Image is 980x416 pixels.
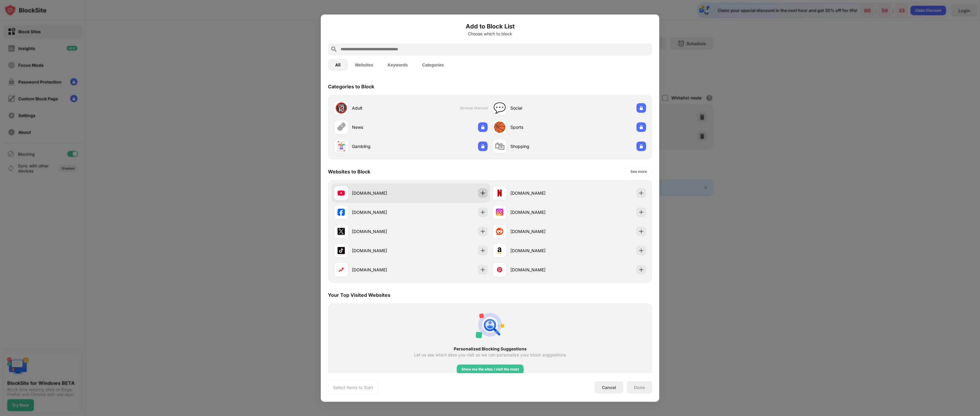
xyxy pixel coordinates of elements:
[336,121,346,133] div: 🗞
[460,106,488,110] span: Already blocked
[496,266,503,273] img: favicons
[328,59,348,71] button: All
[630,168,647,174] div: See more
[352,143,411,149] div: Gambling
[338,247,345,254] img: favicons
[493,121,506,133] div: 🏀
[328,31,652,36] div: Choose which to block
[510,228,569,235] div: [DOMAIN_NAME]
[328,168,370,174] div: Websites to Block
[496,208,503,216] img: favicons
[415,59,451,71] button: Categories
[328,83,374,89] div: Categories to Block
[338,266,345,273] img: favicons
[510,209,569,215] div: [DOMAIN_NAME]
[495,140,505,152] div: 🛍
[461,366,519,372] div: Show me the sites I visit the most
[510,190,569,196] div: [DOMAIN_NAME]
[496,228,503,235] img: favicons
[338,208,345,216] img: favicons
[510,247,569,254] div: [DOMAIN_NAME]
[510,124,569,130] div: Sports
[476,310,504,339] img: personal-suggestions.svg
[352,267,411,273] div: [DOMAIN_NAME]
[338,189,345,196] img: favicons
[352,124,411,130] div: News
[348,59,380,71] button: Websites
[510,267,569,273] div: [DOMAIN_NAME]
[328,22,652,31] h6: Add to Block List
[338,228,345,235] img: favicons
[380,59,415,71] button: Keywords
[339,346,641,351] div: Personalized Blocking Suggestions
[352,228,411,235] div: [DOMAIN_NAME]
[352,209,411,215] div: [DOMAIN_NAME]
[330,46,338,53] img: search.svg
[602,385,616,390] div: Cancel
[493,102,506,114] div: 💬
[352,247,411,254] div: [DOMAIN_NAME]
[510,105,569,111] div: Social
[328,292,390,298] div: Your Top Visited Websites
[335,102,347,114] div: 🔞
[634,385,645,390] div: Done
[352,105,411,111] div: Adult
[496,247,503,254] img: favicons
[335,140,347,152] div: 🃏
[496,189,503,196] img: favicons
[333,384,373,390] div: Select Items to Start
[510,143,569,149] div: Shopping
[352,190,411,196] div: [DOMAIN_NAME]
[414,352,566,357] div: Let us see which sites you visit so we can personalize your block suggestions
